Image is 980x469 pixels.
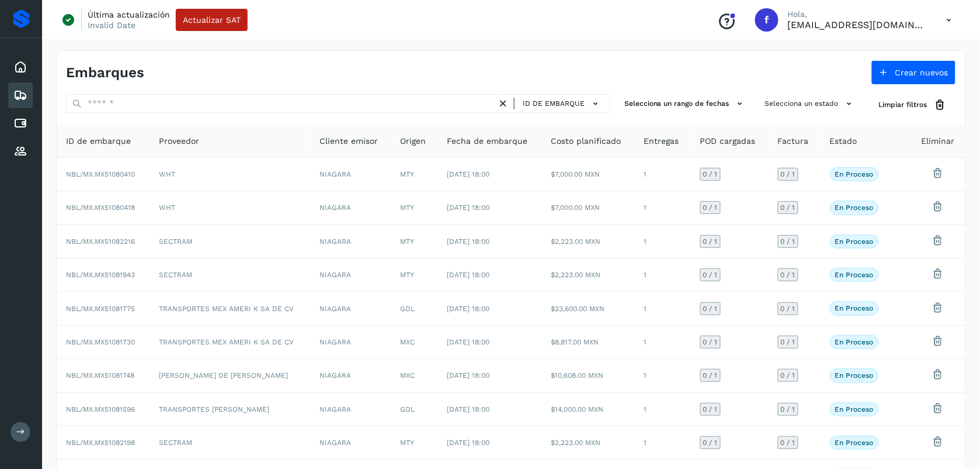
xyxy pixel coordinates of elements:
[541,191,634,225] td: $7,000.00 MXN
[8,111,33,136] div: Cuentas por pagar
[922,135,955,147] span: Eliminar
[541,158,634,191] td: $7,000.00 MXN
[311,191,391,225] td: NIAGARA
[781,238,795,245] span: 0 / 1
[870,94,956,116] button: Limpiar filtros
[391,426,438,460] td: MTY
[835,405,874,413] p: En proceso
[447,204,489,212] span: [DATE] 18:00
[700,135,756,147] span: POD cargadas
[66,305,135,313] span: NBL/MX.MX51081775
[447,305,489,313] span: [DATE] 18:00
[541,393,634,426] td: $14,000.00 MXN
[447,405,489,413] span: [DATE] 18:00
[835,304,874,312] p: En proceso
[66,64,144,81] h4: Embarques
[871,60,956,85] button: Crear nuevos
[634,426,690,460] td: 1
[66,405,135,413] span: NBL/MX.MX51081596
[401,135,426,147] span: Origen
[311,359,391,392] td: NIAGARA
[391,326,438,359] td: MXC
[447,170,489,178] span: [DATE] 18:00
[634,326,690,359] td: 1
[703,406,718,413] span: 0 / 1
[311,426,391,460] td: NIAGARA
[703,305,718,312] span: 0 / 1
[781,171,795,178] span: 0 / 1
[447,338,489,346] span: [DATE] 18:00
[830,135,857,147] span: Estado
[391,359,438,392] td: MXC
[703,238,718,245] span: 0 / 1
[781,339,795,346] span: 0 / 1
[835,237,874,246] p: En proceso
[541,426,634,460] td: $2,223.00 MXN
[634,292,690,325] td: 1
[311,225,391,258] td: NIAGARA
[634,158,690,191] td: 1
[176,9,248,31] button: Actualizar SAT
[66,371,134,380] span: NBL/MX.MX51081748
[703,171,718,178] span: 0 / 1
[835,204,874,212] p: En proceso
[895,68,948,77] span: Crear nuevos
[320,135,378,147] span: Cliente emisor
[634,191,690,225] td: 1
[541,225,634,258] td: $2,223.00 MXN
[150,359,310,392] td: [PERSON_NAME] DE [PERSON_NAME]
[781,439,795,446] span: 0 / 1
[150,258,310,292] td: SECTRAM
[703,271,718,278] span: 0 / 1
[311,393,391,426] td: NIAGARA
[781,406,795,413] span: 0 / 1
[879,99,927,110] span: Limpiar filtros
[644,135,679,147] span: Entregas
[391,258,438,292] td: MTY
[311,258,391,292] td: NIAGARA
[66,170,135,178] span: NBL/MX.MX51080410
[183,16,241,24] span: Actualizar SAT
[447,237,489,246] span: [DATE] 18:00
[760,94,860,113] button: Selecciona un estado
[150,426,310,460] td: SECTRAM
[391,191,438,225] td: MTY
[551,135,621,147] span: Costo planificado
[781,271,795,278] span: 0 / 1
[150,292,310,325] td: TRANSPORTES MEX AMERI K SA DE CV
[523,98,585,109] span: ID de embarque
[703,339,718,346] span: 0 / 1
[391,393,438,426] td: GDL
[311,158,391,191] td: NIAGARA
[159,135,199,147] span: Proveedor
[150,326,310,359] td: TRANSPORTES MEX AMERI K SA DE CV
[788,9,928,19] p: Hola,
[8,82,33,108] div: Embarques
[66,237,135,246] span: NBL/MX.MX51082216
[781,372,795,379] span: 0 / 1
[634,225,690,258] td: 1
[541,326,634,359] td: $8,817.00 MXN
[8,139,33,164] div: Proveedores
[66,135,131,147] span: ID de embarque
[634,393,690,426] td: 1
[150,158,310,191] td: WHT
[447,439,489,447] span: [DATE] 18:00
[66,204,135,212] span: NBL/MX.MX51080418
[88,9,170,20] p: Última actualización
[835,371,874,380] p: En proceso
[150,225,310,258] td: SECTRAM
[150,393,310,426] td: TRANSPORTES [PERSON_NAME]
[634,258,690,292] td: 1
[391,292,438,325] td: GDL
[634,359,690,392] td: 1
[541,292,634,325] td: $23,600.00 MXN
[781,305,795,312] span: 0 / 1
[541,359,634,392] td: $10,608.00 MXN
[447,371,489,380] span: [DATE] 18:00
[447,135,527,147] span: Fecha de embarque
[835,338,874,346] p: En proceso
[778,135,809,147] span: Factura
[311,292,391,325] td: NIAGARA
[66,271,135,279] span: NBL/MX.MX51081943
